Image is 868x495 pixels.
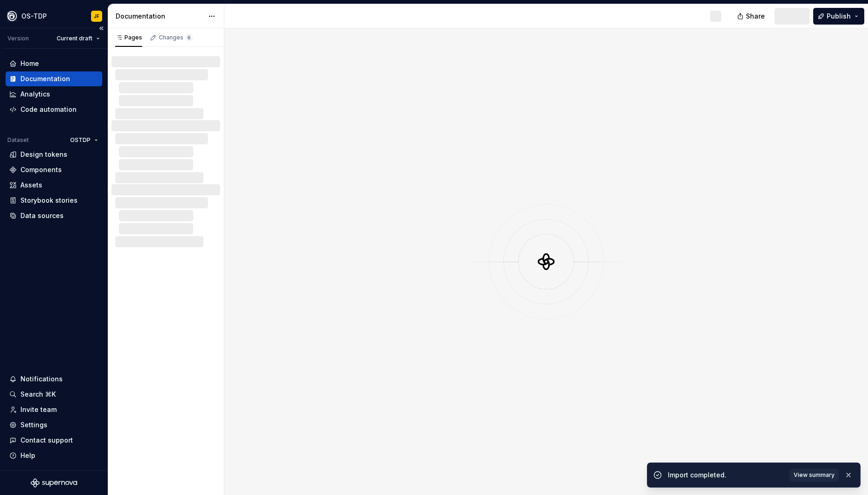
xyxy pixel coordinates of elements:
a: Documentation [6,71,102,86]
div: Search ⌘K [20,390,56,399]
button: Search ⌘K [6,387,102,402]
div: Design tokens [20,150,67,159]
button: Help [6,448,102,463]
button: OSTDP [66,134,102,147]
div: Dataset [7,136,29,144]
span: OSTDP [70,136,91,144]
button: OS-TDPJF [2,6,106,26]
div: Home [20,59,39,68]
div: Changes [159,34,193,41]
div: Data sources [20,211,64,220]
a: Code automation [6,102,102,117]
div: Help [20,451,35,460]
button: View summary [790,469,839,482]
div: JF [94,13,99,20]
div: Version [7,35,29,42]
button: Publish [813,8,864,25]
div: Components [20,165,62,174]
div: Documentation [116,12,203,21]
div: Settings [20,420,47,430]
div: Notifications [20,374,63,384]
a: Settings [6,418,102,432]
a: Assets [6,178,102,193]
span: Share [746,12,765,21]
a: Analytics [6,87,102,102]
div: Import completed. [668,470,784,480]
button: Collapse sidebar [95,22,108,35]
div: Pages [115,34,142,41]
a: Storybook stories [6,193,102,208]
span: 6 [185,34,193,41]
div: Contact support [20,436,73,445]
div: Assets [20,180,42,190]
span: Publish [827,12,851,21]
button: Share [732,8,771,25]
a: Data sources [6,208,102,223]
a: Design tokens [6,147,102,162]
div: OS-TDP [21,12,47,21]
div: Analytics [20,90,50,99]
button: Notifications [6,372,102,386]
a: Home [6,56,102,71]
button: Contact support [6,433,102,448]
span: View summary [794,471,835,479]
svg: Supernova Logo [31,478,77,488]
div: Invite team [20,405,57,414]
div: Storybook stories [20,196,78,205]
div: Code automation [20,105,77,114]
div: Documentation [20,74,70,84]
a: Components [6,162,102,177]
img: 87d06435-c97f-426c-aa5d-5eb8acd3d8b3.png [7,11,18,22]
span: Current draft [57,35,92,42]
button: Current draft [52,32,104,45]
a: Invite team [6,402,102,417]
